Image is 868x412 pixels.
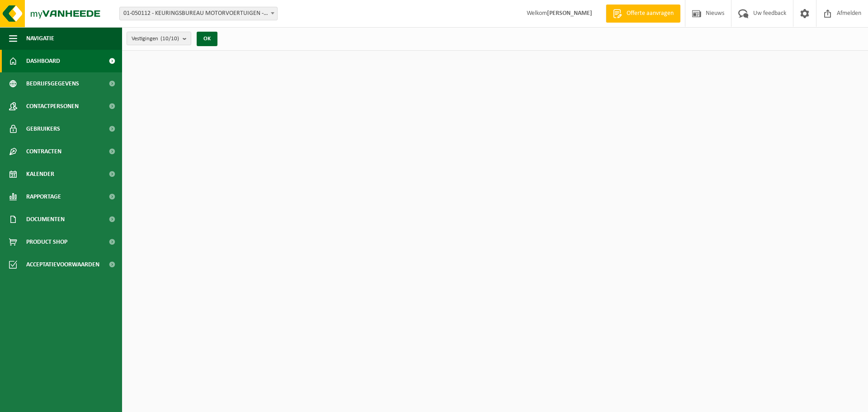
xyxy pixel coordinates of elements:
[26,72,79,95] span: Bedrijfsgegevens
[26,253,99,276] span: Acceptatievoorwaarden
[624,9,676,18] span: Offerte aanvragen
[197,32,217,46] button: OK
[26,231,67,253] span: Product Shop
[26,50,60,72] span: Dashboard
[606,5,680,23] a: Offerte aanvragen
[132,32,179,46] span: Vestigingen
[26,185,61,208] span: Rapportage
[26,118,60,140] span: Gebruikers
[26,95,79,118] span: Contactpersonen
[160,36,179,42] count: (10/10)
[26,27,54,50] span: Navigatie
[547,10,592,17] strong: [PERSON_NAME]
[120,7,277,20] span: 01-050112 - KEURINGSBUREAU MOTORVOERTUIGEN - OOSTENDE
[127,32,191,45] button: Vestigingen(10/10)
[26,163,54,185] span: Kalender
[26,208,65,231] span: Documenten
[26,140,61,163] span: Contracten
